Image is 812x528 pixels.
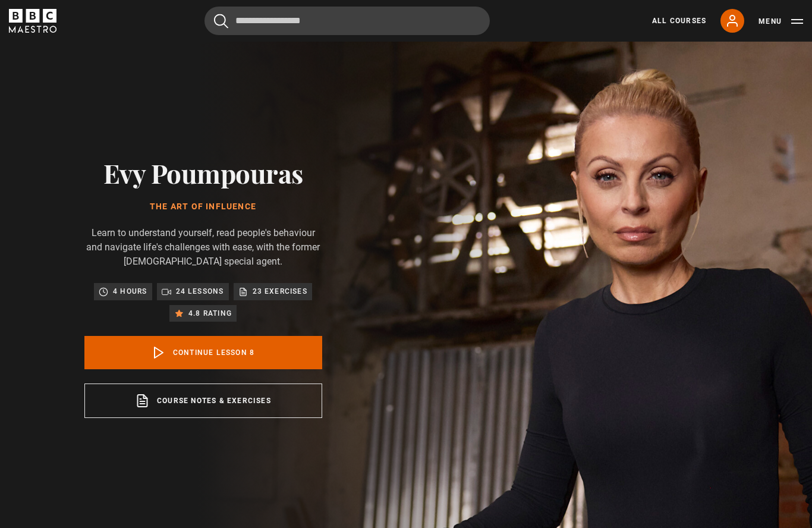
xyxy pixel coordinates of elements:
[204,7,490,35] input: Search
[9,9,56,33] svg: BBC Maestro
[176,285,224,297] p: 24 lessons
[214,14,228,29] button: Submit the search query
[253,285,307,297] p: 23 exercises
[84,158,322,188] h2: Evy Poumpouras
[759,15,803,27] button: Toggle navigation
[188,307,232,319] p: 4.8 rating
[84,384,322,418] a: Course notes & exercises
[84,226,322,269] p: Learn to understand yourself, read people's behaviour and navigate life's challenges with ease, w...
[113,285,147,297] p: 4 hours
[84,336,322,369] a: Continue lesson 8
[652,15,706,26] a: All Courses
[84,202,322,212] h1: The Art of Influence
